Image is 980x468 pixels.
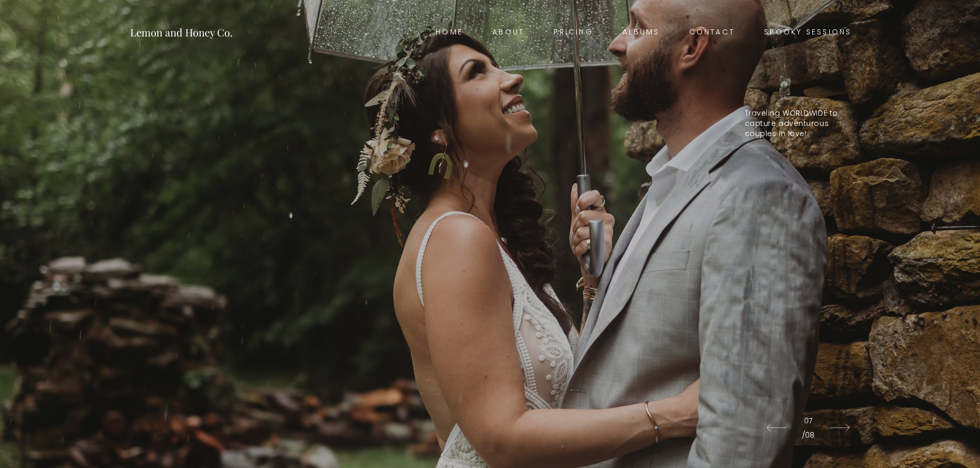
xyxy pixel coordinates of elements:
span: /08 [802,428,814,442]
span: 07 [802,414,814,428]
a: Pricing [539,25,608,40]
a: Contact [674,25,750,40]
a: Lemon and Honey Co. [130,19,233,45]
a: Home [421,25,478,40]
a: Albums [608,25,674,40]
a: Spooky Sessions [750,25,866,40]
a: About [478,25,539,40]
